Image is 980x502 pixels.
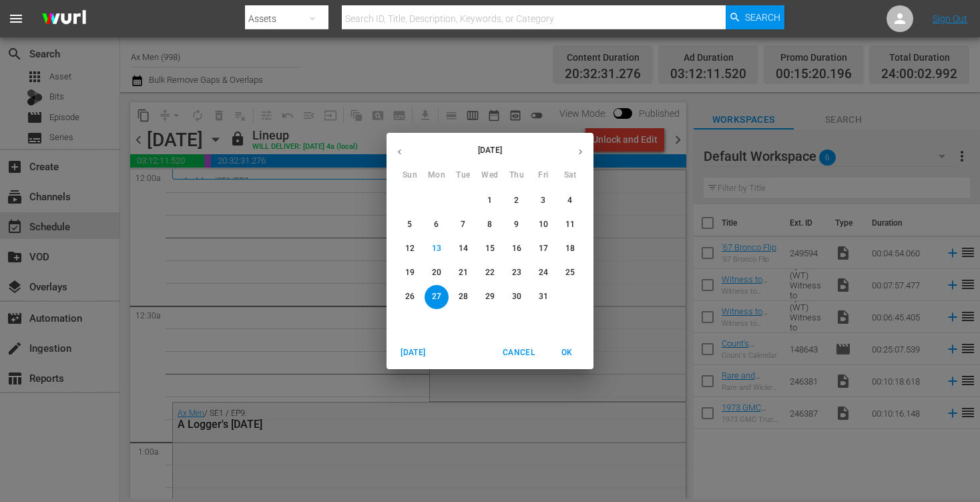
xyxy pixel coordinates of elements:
[558,261,582,285] button: 25
[745,5,780,29] span: Search
[425,169,449,182] span: Mon
[434,219,439,230] p: 6
[497,342,540,364] button: Cancel
[8,11,24,27] span: menu
[478,285,502,309] button: 29
[432,291,441,302] p: 27
[505,261,529,285] button: 23
[432,243,441,254] p: 13
[558,189,582,213] button: 4
[539,267,548,278] p: 24
[512,291,521,302] p: 30
[478,189,502,213] button: 1
[405,291,415,302] p: 26
[451,261,475,285] button: 21
[425,237,449,261] button: 13
[425,213,449,237] button: 6
[405,243,415,254] p: 12
[398,261,422,285] button: 19
[461,219,465,230] p: 7
[505,237,529,261] button: 16
[398,285,422,309] button: 26
[565,243,575,254] p: 18
[505,285,529,309] button: 30
[565,267,575,278] p: 25
[478,169,502,182] span: Wed
[459,243,468,254] p: 14
[505,189,529,213] button: 2
[505,169,529,182] span: Thu
[531,261,555,285] button: 24
[451,169,475,182] span: Tue
[459,291,468,302] p: 28
[558,237,582,261] button: 18
[459,267,468,278] p: 21
[512,243,521,254] p: 16
[531,237,555,261] button: 17
[485,243,495,254] p: 15
[413,144,567,156] p: [DATE]
[539,291,548,302] p: 31
[32,3,96,35] img: ans4CAIJ8jUAAAAAAAAAAAAAAAAAAAAAAAAgQb4GAAAAAAAAAAAAAAAAAAAAAAAAJMjXAAAAAAAAAAAAAAAAAAAAAAAAgAT5G...
[478,213,502,237] button: 8
[531,285,555,309] button: 31
[398,169,422,182] span: Sun
[541,195,545,206] p: 3
[558,213,582,237] button: 11
[398,237,422,261] button: 12
[503,346,535,360] span: Cancel
[425,285,449,309] button: 27
[531,189,555,213] button: 3
[407,219,412,230] p: 5
[545,342,588,364] button: OK
[485,267,495,278] p: 22
[392,342,435,364] button: [DATE]
[567,195,572,206] p: 4
[397,346,429,360] span: [DATE]
[451,213,475,237] button: 7
[531,169,555,182] span: Fri
[505,213,529,237] button: 9
[405,267,415,278] p: 19
[531,213,555,237] button: 10
[514,195,519,206] p: 2
[487,195,492,206] p: 1
[539,243,548,254] p: 17
[432,267,441,278] p: 20
[933,13,967,24] a: Sign Out
[487,219,492,230] p: 8
[512,267,521,278] p: 23
[478,261,502,285] button: 22
[565,219,575,230] p: 11
[398,213,422,237] button: 5
[451,285,475,309] button: 28
[485,291,495,302] p: 29
[551,346,583,360] span: OK
[558,169,582,182] span: Sat
[514,219,519,230] p: 9
[425,261,449,285] button: 20
[539,219,548,230] p: 10
[478,237,502,261] button: 15
[451,237,475,261] button: 14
